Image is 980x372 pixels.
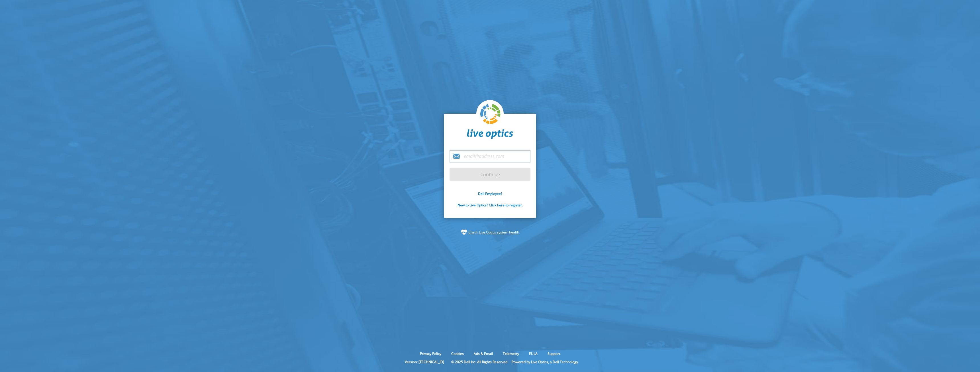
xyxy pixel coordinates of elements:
a: Dell Employee? [478,191,502,196]
a: Check Live Optics system health [468,229,519,235]
li: Version: [TECHNICAL_ID] [402,359,447,364]
a: Privacy Policy [416,351,446,356]
li: © 2025 Dell Inc. All Rights Reserved [448,359,510,364]
a: Cookies [447,351,468,356]
img: status-check-icon.svg [461,229,467,235]
a: Ads & Email [469,351,497,356]
img: liveoptics-logo.svg [480,104,501,125]
input: email@address.com [450,150,530,162]
img: liveoptics-word.svg [467,129,513,139]
li: Powered by Live Optics, a Dell Technology [512,359,578,364]
a: Telemetry [499,351,523,356]
a: Support [543,351,564,356]
a: EULA [525,351,542,356]
a: New to Live Optics? Click here to register. [458,203,523,208]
